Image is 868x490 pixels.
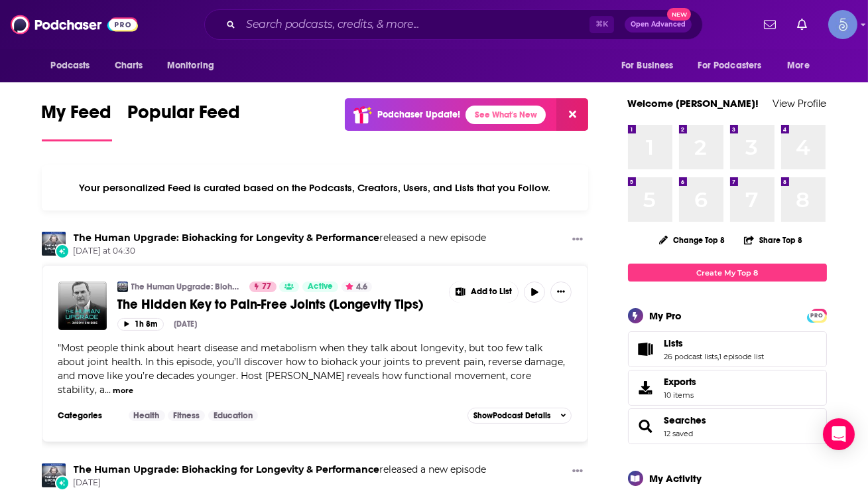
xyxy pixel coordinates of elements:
span: Logged in as Spiral5-G1 [828,10,857,39]
span: , [718,352,719,361]
a: PRO [809,310,825,320]
span: Add to List [471,287,512,297]
h3: Categories [58,410,118,421]
span: Open Advanced [631,21,686,28]
a: Searches [664,414,707,426]
img: Podchaser - Follow, Share and Rate Podcasts [11,12,138,37]
span: Exports [633,378,659,397]
button: Change Top 8 [651,232,733,248]
button: Show More Button [450,282,519,303]
span: Show Podcast Details [473,411,550,420]
span: PRO [809,311,825,321]
button: Open AdvancedNew [625,17,692,33]
img: The Hidden Key to Pain-Free Joints (Longevity Tips) [58,282,107,330]
span: Active [308,280,333,293]
p: Podchaser Update! [377,109,460,120]
a: Fitness [168,410,205,421]
a: See What's New [465,106,546,124]
div: My Activity [650,472,702,485]
a: Education [208,410,258,421]
span: Charts [115,56,143,75]
span: Lists [628,331,827,367]
a: Popular Feed [128,101,241,141]
button: open menu [612,53,690,78]
span: [DATE] at 04:30 [74,246,487,257]
div: New Episode [55,475,70,490]
a: Lists [664,337,765,349]
span: The Hidden Key to Pain-Free Joints (Longevity Tips) [117,296,424,313]
a: Show notifications dropdown [792,13,812,36]
a: The Human Upgrade: Biohacking for Longevity & Performance [74,232,380,244]
span: For Podcasters [698,56,762,75]
a: The Human Upgrade: Biohacking for Longevity & Performance [131,282,241,292]
span: ⌘ K [589,16,614,33]
a: The Human Upgrade: Biohacking for Longevity & Performance [74,463,380,475]
h3: released a new episode [74,232,487,244]
span: 10 items [664,390,697,400]
button: more [113,385,133,396]
button: ShowPodcast Details [467,408,572,424]
span: Lists [664,337,684,349]
span: 77 [262,280,271,293]
span: For Business [621,56,674,75]
a: Create My Top 8 [628,264,827,282]
button: 1h 8m [117,318,164,331]
div: Your personalized Feed is curated based on the Podcasts, Creators, Users, and Lists that you Follow. [42,165,589,210]
span: ... [105,384,111,396]
button: Show More Button [567,232,588,248]
span: Popular Feed [128,101,241,131]
img: The Human Upgrade: Biohacking for Longevity & Performance [42,232,66,256]
span: Podcasts [51,56,90,75]
button: 4.6 [341,282,372,292]
a: Exports [628,370,827,406]
button: Share Top 8 [743,227,803,253]
div: My Pro [650,309,682,322]
a: 77 [249,282,277,292]
h3: released a new episode [74,463,487,476]
img: The Human Upgrade: Biohacking for Longevity & Performance [42,463,66,487]
a: Searches [633,417,659,436]
button: Show More Button [567,463,588,480]
a: Health [129,410,165,421]
span: " [58,342,566,396]
span: My Feed [42,101,112,131]
a: 12 saved [664,429,694,438]
img: User Profile [828,10,857,39]
span: More [787,56,810,75]
span: Exports [664,376,697,388]
button: Show More Button [550,282,572,303]
div: New Episode [55,244,70,258]
span: Most people think about heart disease and metabolism when they talk about longevity, but too few ... [58,342,566,396]
a: Lists [633,340,659,359]
span: New [667,8,691,21]
a: The Hidden Key to Pain-Free Joints (Longevity Tips) [117,296,440,313]
div: Search podcasts, credits, & more... [204,9,703,40]
input: Search podcasts, credits, & more... [241,14,589,35]
a: Active [302,282,338,292]
a: Charts [106,53,151,78]
button: open menu [690,53,781,78]
span: Monitoring [167,56,214,75]
span: Searches [628,408,827,444]
button: open menu [42,53,107,78]
a: 26 podcast lists [664,352,718,361]
div: [DATE] [174,319,198,329]
span: [DATE] [74,477,487,489]
button: open menu [778,53,826,78]
div: Open Intercom Messenger [823,418,855,450]
a: My Feed [42,101,112,141]
img: The Human Upgrade: Biohacking for Longevity & Performance [117,282,128,292]
a: View Profile [773,97,827,110]
a: Show notifications dropdown [759,13,781,36]
button: open menu [158,53,231,78]
a: 1 episode list [719,352,765,361]
button: Show profile menu [828,10,857,39]
a: Welcome [PERSON_NAME]! [628,97,759,110]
